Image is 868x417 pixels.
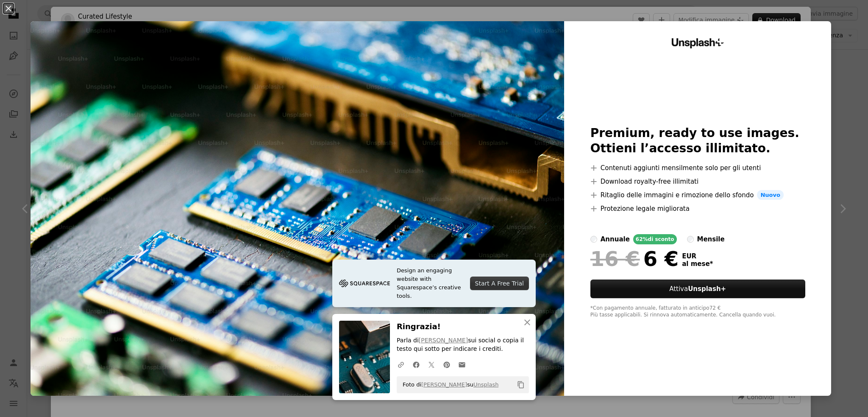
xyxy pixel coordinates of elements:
[514,378,528,392] button: Copia negli appunti
[332,260,536,307] a: Design an engaging website with Squarespace’s creative tools.Start A Free Trial
[419,337,468,344] a: [PERSON_NAME]
[470,277,529,290] div: Start A Free Trial
[590,204,805,214] li: Protezione legale migliorata
[424,356,439,373] a: Condividi su Twitter
[590,280,805,298] button: AttivaUnsplash+
[409,356,424,373] a: Condividi su Facebook
[757,190,783,200] span: Nuovo
[590,190,805,200] li: Ritaglio delle immagini e rimozione dello sfondo
[682,260,713,268] span: al mese *
[601,234,630,244] div: annuale
[590,163,805,173] li: Contenuti aggiunti mensilmente solo per gli utenti
[473,381,498,388] a: Unsplash
[421,381,467,388] a: [PERSON_NAME]
[682,252,713,260] span: EUR
[397,336,529,353] p: Parla di sui social o copia il testo qui sotto per indicare i crediti.
[590,126,805,156] h2: Premium, ready to use images. Ottieni l’accesso illimitato.
[439,356,454,373] a: Condividi su Pinterest
[397,266,463,300] span: Design an engaging website with Squarespace’s creative tools.
[688,285,726,293] strong: Unsplash+
[633,234,677,244] div: 62% di sconto
[590,236,597,243] input: annuale62%di sconto
[454,356,470,373] a: Condividi per email
[339,277,390,290] img: file-1705255347840-230a6ab5bca9image
[697,234,725,244] div: mensile
[687,236,694,243] input: mensile
[590,248,679,270] div: 6 €
[590,248,640,270] span: 16 €
[398,378,498,392] span: Foto di su
[397,321,529,333] h3: Ringrazia!
[590,305,805,319] div: *Con pagamento annuale, fatturato in anticipo 72 € Più tasse applicabili. Si rinnova automaticame...
[590,176,805,187] li: Download royalty-free illimitati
